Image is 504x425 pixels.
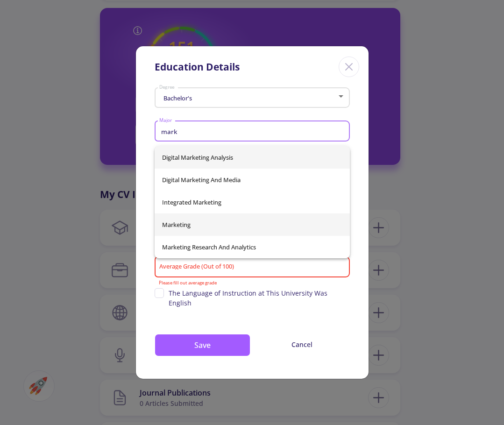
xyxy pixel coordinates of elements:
span: Bachelor's [161,94,192,102]
mat-error: Please fill out average grade [159,281,345,286]
button: Save [155,334,250,356]
span: Integrated Marketing [162,191,342,213]
button: Cancel [254,334,350,355]
span: Digital Marketing And Media [162,169,342,191]
span: The Language of Instruction at This University Was English [169,288,350,308]
span: Marketing Research and Analytics [162,236,342,258]
span: Marketing [162,213,342,236]
div: Education Details [155,60,240,75]
div: Close [339,57,359,77]
span: digital marketing analysis [162,146,342,169]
